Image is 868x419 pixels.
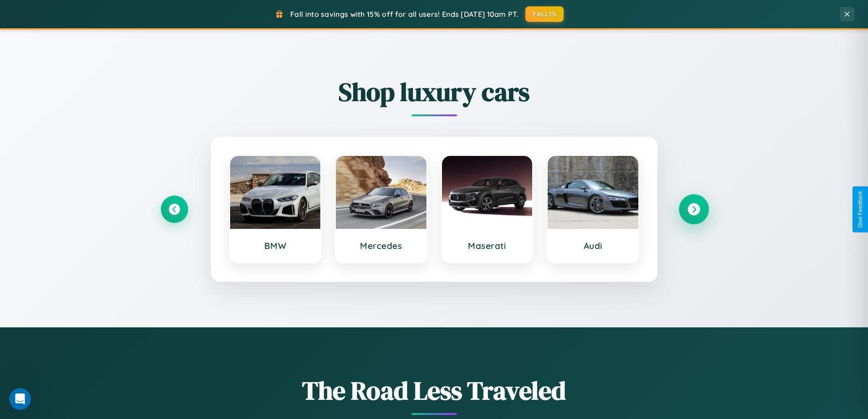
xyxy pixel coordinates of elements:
h3: Mercedes [345,240,417,251]
h3: Maserati [451,240,524,251]
h3: Audi [557,240,629,251]
button: FALL15 [525,6,564,22]
h3: BMW [239,240,312,251]
div: Give Feedback [857,191,863,228]
iframe: Intercom live chat [9,388,31,410]
h1: The Road Less Traveled [161,373,708,408]
h2: Shop luxury cars [161,74,708,109]
span: Fall into savings with 15% off for all users! Ends [DATE] 10am PT. [290,10,519,19]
